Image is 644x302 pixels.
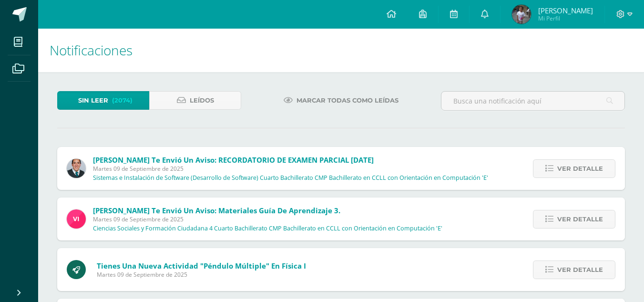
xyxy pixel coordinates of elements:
[557,261,603,279] span: Ver detalle
[441,92,624,110] input: Busca una notificación aquí
[57,91,149,110] a: Sin leer(2074)
[296,92,399,109] span: Marcar todas como leídas
[538,6,593,15] span: [PERSON_NAME]
[67,209,86,229] img: bd6d0aa147d20350c4821b7c643124fa.png
[557,160,603,177] span: Ver detalle
[97,261,306,271] span: Tienes una nueva actividad "Péndulo múltiple" En Física I
[93,225,442,232] p: Ciencias Sociales y Formación Ciudadana 4 Cuarto Bachillerato CMP Bachillerato en CCLL con Orient...
[93,215,442,223] span: Martes 09 de Septiembre de 2025
[93,206,340,215] span: [PERSON_NAME] te envió un aviso: Materiales Guía de aprendizaje 3.
[78,92,108,109] span: Sin leer
[512,5,531,24] img: dd439ecb1d5cad5dd78233ca97c5defb.png
[67,159,86,178] img: 2306758994b507d40baaa54be1d4aa7e.png
[190,92,214,109] span: Leídos
[272,91,410,110] a: Marcar todas como leídas
[93,155,374,165] span: [PERSON_NAME] te envió un aviso: RECORDATORIO DE EXAMEN PARCIAL [DATE]
[50,41,133,59] span: Notificaciones
[112,92,133,109] span: (2074)
[93,174,488,182] p: Sistemas e Instalación de Software (Desarrollo de Software) Cuarto Bachillerato CMP Bachillerato ...
[149,91,241,110] a: Leídos
[97,271,306,279] span: Martes 09 de Septiembre de 2025
[538,14,593,22] span: Mi Perfil
[93,165,488,173] span: Martes 09 de Septiembre de 2025
[557,210,603,228] span: Ver detalle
